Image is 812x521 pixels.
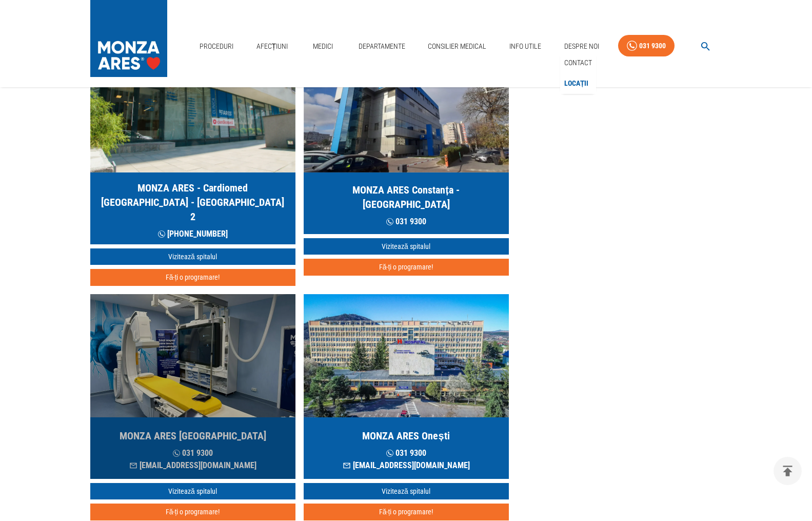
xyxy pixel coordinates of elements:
[354,36,409,57] a: Departamente
[362,429,449,443] h5: MONZA ARES Onești
[304,294,509,417] img: MONZA ARES Onești
[343,447,470,459] p: 031 9300
[129,459,256,472] p: [EMAIL_ADDRESS][DOMAIN_NAME]
[90,483,295,500] a: Vizitează spitalul
[90,49,295,172] img: MONZA ARES Cluj Napoca
[304,49,509,234] a: MONZA ARES Constanța - [GEOGRAPHIC_DATA] 031 9300
[304,504,509,520] button: Fă-ți o programare!
[560,36,603,57] a: Despre Noi
[90,294,295,417] img: MONZA ARES Târgu Jiu
[562,75,591,92] a: Locații
[304,49,509,172] img: MONZA ARES Constanța
[158,228,228,240] p: [PHONE_NUMBER]
[618,35,675,57] a: 031 9300
[560,52,596,73] div: Contact
[562,54,594,71] a: Contact
[505,36,545,57] a: Info Utile
[774,457,802,485] button: delete
[307,36,340,57] a: Medici
[129,447,256,459] p: 031 9300
[304,483,509,500] a: Vizitează spitalul
[560,52,596,94] nav: secondary mailbox folders
[304,294,509,479] a: MONZA ARES Onești 031 9300[EMAIL_ADDRESS][DOMAIN_NAME]
[195,36,237,57] a: Proceduri
[90,248,295,265] a: Vizitează spitalul
[90,269,295,286] button: Fă-ți o programare!
[304,238,509,255] a: Vizitează spitalul
[90,294,295,479] a: MONZA ARES [GEOGRAPHIC_DATA] 031 9300[EMAIL_ADDRESS][DOMAIN_NAME]
[424,36,490,57] a: Consilier Medical
[304,259,509,276] button: Fă-ți o programare!
[120,429,266,443] h5: MONZA ARES [GEOGRAPHIC_DATA]
[252,36,292,57] a: Afecțiuni
[312,183,501,211] h5: MONZA ARES Constanța - [GEOGRAPHIC_DATA]
[90,504,295,520] button: Fă-ți o programare!
[343,459,470,472] p: [EMAIL_ADDRESS][DOMAIN_NAME]
[98,181,287,224] h5: MONZA ARES - Cardiomed [GEOGRAPHIC_DATA] - [GEOGRAPHIC_DATA] 2
[386,216,426,228] p: 031 9300
[90,49,295,244] a: MONZA ARES - Cardiomed [GEOGRAPHIC_DATA] - [GEOGRAPHIC_DATA] 2 [PHONE_NUMBER]
[560,73,596,94] div: Locații
[639,40,666,52] div: 031 9300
